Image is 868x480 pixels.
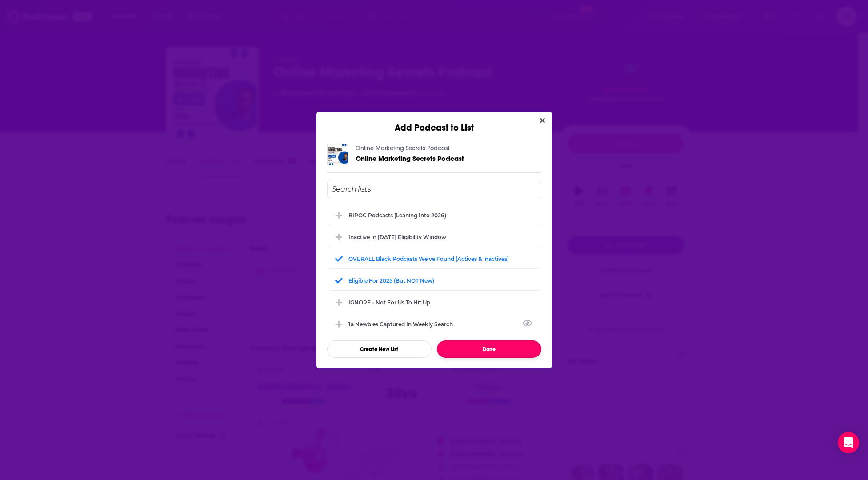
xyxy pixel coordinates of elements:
[838,432,859,453] div: Open Intercom Messenger
[348,299,430,306] div: IGNORE - not for us to hit up
[327,180,541,358] div: Add Podcast To List
[327,271,541,290] div: Eligible for 2025 (but NOT new)
[327,205,541,225] div: BIPOC podcasts (leaning into 2026)
[327,180,541,198] input: Search lists
[348,321,458,328] div: 1a Newbies captured in weekly search
[348,212,446,219] div: BIPOC podcasts (leaning into 2026)
[327,314,541,334] div: 1a Newbies captured in weekly search
[327,227,541,247] div: Inactive in 2025 eligibility window
[316,112,552,133] div: Add Podcast to List
[348,256,509,262] div: OVERALL Black podcasts we've found (actives & inactives)
[327,340,432,358] button: Create New List
[453,326,458,327] button: View Link
[536,115,548,126] button: Close
[356,155,464,162] a: Online Marketing Secrets Podcast
[437,340,541,358] button: Done
[327,292,541,312] div: IGNORE - not for us to hit up
[327,144,348,165] img: Online Marketing Secrets Podcast
[356,144,450,152] a: Online Marketing Secrets Podcast
[348,277,434,284] div: Eligible for 2025 (but NOT new)
[327,249,541,268] div: OVERALL Black podcasts we've found (actives & inactives)
[348,234,446,240] div: Inactive in [DATE] eligibility window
